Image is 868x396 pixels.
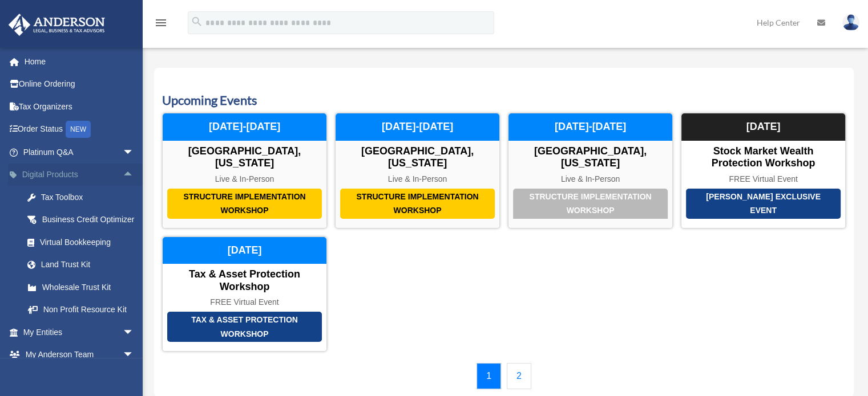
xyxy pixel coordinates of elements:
[8,95,151,118] a: Tax Organizers
[123,141,146,164] span: arrow_drop_down
[163,113,326,141] div: [DATE]-[DATE]
[16,276,151,299] a: Wholesale Trust Kit
[8,344,151,366] a: My Anderson Teamarrow_drop_down
[16,299,151,321] a: Non Profit Resource Kit
[162,92,846,109] h3: Upcoming Events
[16,254,151,276] a: Land Trust Kit
[477,363,501,389] a: 1
[163,237,326,264] div: [DATE]
[842,14,859,31] img: User Pic
[507,363,531,389] a: 2
[8,164,151,186] a: Digital Productsarrow_drop_up
[335,113,500,228] a: Structure Implementation Workshop [GEOGRAPHIC_DATA], [US_STATE] Live & In-Person [DATE]-[DATE]
[163,268,326,293] div: Tax & Asset Protection Workshop
[336,113,499,141] div: [DATE]-[DATE]
[163,174,326,184] div: Live & In-Person
[40,258,137,272] div: Land Trust Kit
[154,20,168,30] a: menu
[508,145,672,170] div: [GEOGRAPHIC_DATA], [US_STATE]
[8,50,151,73] a: Home
[5,14,108,36] img: Anderson Advisors Platinum Portal
[513,189,668,219] div: Structure Implementation Workshop
[16,186,151,209] a: Tax Toolbox
[163,145,326,170] div: [GEOGRAPHIC_DATA], [US_STATE]
[508,174,672,184] div: Live & In-Person
[508,113,672,141] div: [DATE]-[DATE]
[40,213,137,227] div: Business Credit Optimizer
[8,321,151,344] a: My Entitiesarrow_drop_down
[8,118,151,141] a: Order StatusNEW
[191,15,203,28] i: search
[167,312,322,342] div: Tax & Asset Protection Workshop
[681,145,845,170] div: Stock Market Wealth Protection Workshop
[336,174,499,184] div: Live & In-Person
[8,141,151,164] a: Platinum Q&Aarrow_drop_down
[508,113,673,228] a: Structure Implementation Workshop [GEOGRAPHIC_DATA], [US_STATE] Live & In-Person [DATE]-[DATE]
[40,190,137,205] div: Tax Toolbox
[163,297,326,307] div: FREE Virtual Event
[686,189,841,219] div: [PERSON_NAME] Exclusive Event
[681,113,846,228] a: [PERSON_NAME] Exclusive Event Stock Market Wealth Protection Workshop FREE Virtual Event [DATE]
[123,344,146,367] span: arrow_drop_down
[336,145,499,170] div: [GEOGRAPHIC_DATA], [US_STATE]
[154,16,168,30] i: menu
[162,236,327,352] a: Tax & Asset Protection Workshop Tax & Asset Protection Workshop FREE Virtual Event [DATE]
[8,73,151,96] a: Online Ordering
[681,174,845,184] div: FREE Virtual Event
[40,280,137,295] div: Wholesale Trust Kit
[162,113,327,228] a: Structure Implementation Workshop [GEOGRAPHIC_DATA], [US_STATE] Live & In-Person [DATE]-[DATE]
[681,113,845,141] div: [DATE]
[123,321,146,344] span: arrow_drop_down
[123,164,146,187] span: arrow_drop_up
[167,189,322,219] div: Structure Implementation Workshop
[340,189,495,219] div: Structure Implementation Workshop
[16,209,151,231] a: Business Credit Optimizer
[40,235,137,250] div: Virtual Bookkeeping
[66,121,91,138] div: NEW
[40,303,137,317] div: Non Profit Resource Kit
[16,231,151,254] a: Virtual Bookkeeping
